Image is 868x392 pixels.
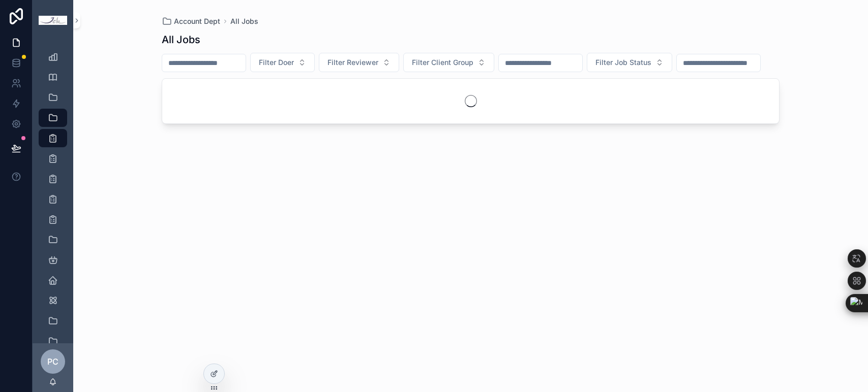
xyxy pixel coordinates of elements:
a: Account Dept [162,16,220,26]
button: Select Button [319,53,399,72]
div: scrollable content [33,41,73,343]
span: Filter Client Group [412,57,473,68]
button: Select Button [250,53,315,72]
span: Filter Reviewer [327,57,378,68]
span: Account Dept [174,16,220,26]
span: Filter Doer [259,57,294,68]
h1: All Jobs [162,32,200,47]
span: Filter Job Status [595,57,651,68]
img: App logo [39,16,67,25]
button: Select Button [403,53,494,72]
a: All Jobs [230,16,258,26]
span: PC [47,355,58,368]
button: Select Button [587,53,672,72]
